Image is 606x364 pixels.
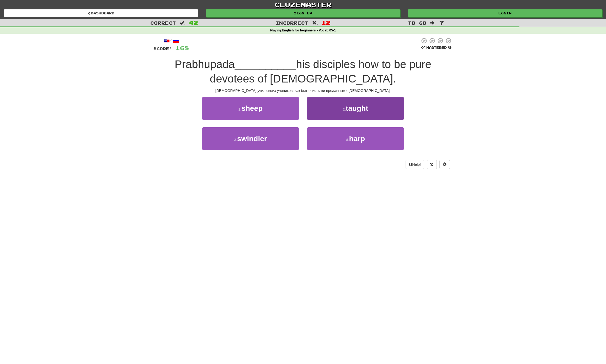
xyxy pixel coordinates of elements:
[241,104,263,112] span: sheep
[189,19,198,26] span: 42
[153,37,189,44] div: /
[312,21,318,25] span: :
[206,9,400,17] a: Sign up
[406,160,424,169] button: Help!
[421,45,426,49] span: 0 %
[408,20,426,25] span: To go
[427,160,437,169] button: Round history (alt+y)
[153,88,453,93] div: [DEMOGRAPHIC_DATA] учил своих учеников, как быть чистыми преданными [DEMOGRAPHIC_DATA].
[420,45,453,50] div: Mastered
[237,135,267,143] span: swindler
[408,9,602,17] a: Login
[150,20,176,25] span: Correct
[202,127,299,150] button: 3.swindler
[180,21,185,25] span: :
[210,58,431,85] span: his disciples how to be pure devotees of [DEMOGRAPHIC_DATA].
[346,104,368,112] span: taught
[322,19,331,26] span: 12
[153,46,172,51] span: Score:
[430,21,436,25] span: :
[307,127,404,150] button: 4.harp
[238,107,242,112] small: 1 .
[234,138,237,142] small: 3 .
[235,58,296,70] span: __________
[349,135,365,143] span: harp
[343,107,346,112] small: 2 .
[307,97,404,120] button: 2.taught
[202,97,299,120] button: 1.sheep
[4,9,198,17] a: Dashboard
[176,45,189,51] span: 168
[282,29,336,32] strong: English for beginners - Vocab 05-1
[175,58,235,70] span: Prabhupada
[346,138,349,142] small: 4 .
[275,20,309,25] span: Incorrect
[439,19,444,26] span: 7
